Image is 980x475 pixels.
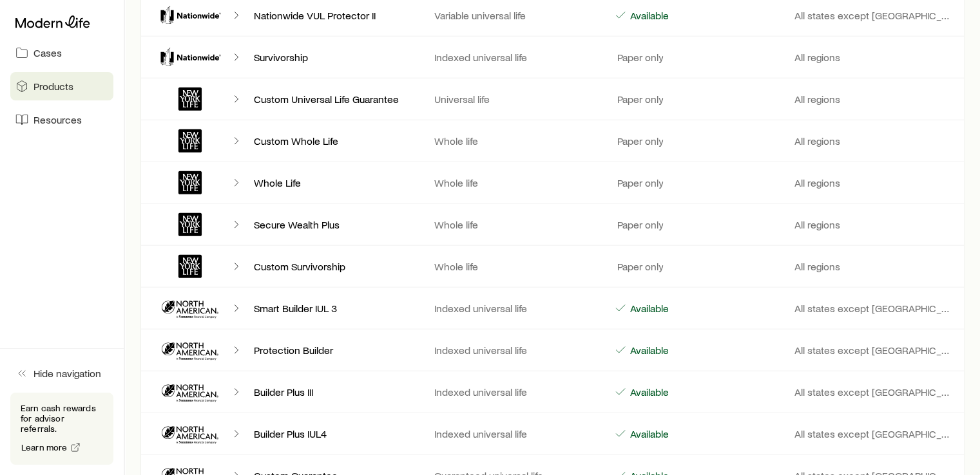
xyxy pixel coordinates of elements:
span: Cases [34,46,62,59]
span: Resources [34,113,82,126]
p: Whole Life [254,176,414,189]
p: All states except [GEOGRAPHIC_DATA] [794,386,954,398]
p: Available [627,427,668,440]
div: Earn cash rewards for advisor referrals.Learn more [10,393,113,465]
p: Available [627,302,668,315]
p: Paper only [614,260,663,273]
span: Hide navigation [34,367,101,380]
p: Whole life [434,176,594,189]
p: Secure Wealth Plus [254,218,414,231]
p: Earn cash rewards for advisor referrals. [21,403,103,434]
span: Products [34,80,73,93]
p: Indexed universal life [434,386,594,398]
p: Whole life [434,218,594,231]
p: All states except [GEOGRAPHIC_DATA] [794,427,954,440]
p: Whole life [434,135,594,147]
span: Learn more [21,443,68,452]
p: All states except [GEOGRAPHIC_DATA] [794,302,954,315]
p: All states except [GEOGRAPHIC_DATA] [794,344,954,357]
a: Resources [10,106,113,134]
p: All regions [794,93,954,106]
p: All regions [794,176,954,189]
p: Custom Survivorship [254,260,414,273]
p: Paper only [614,135,663,147]
p: Indexed universal life [434,302,594,315]
a: Cases [10,39,113,67]
p: Protection Builder [254,344,414,357]
p: All regions [794,51,954,64]
p: Indexed universal life [434,51,594,64]
p: All states except [GEOGRAPHIC_DATA] [794,9,954,22]
p: Available [627,344,668,357]
p: Custom Whole Life [254,135,414,147]
p: Builder Plus III [254,386,414,398]
p: Indexed universal life [434,344,594,357]
button: Hide navigation [10,359,113,387]
p: Nationwide VUL Protector II [254,9,414,22]
p: Paper only [614,93,663,106]
p: Whole life [434,260,594,273]
p: Indexed universal life [434,427,594,440]
p: Survivorship [254,51,414,64]
p: Universal life [434,93,594,106]
p: Custom Universal Life Guarantee [254,93,414,106]
p: All regions [794,218,954,231]
p: Paper only [614,218,663,231]
p: All regions [794,135,954,147]
p: Smart Builder IUL 3 [254,302,414,315]
p: All regions [794,260,954,273]
p: Available [627,386,668,398]
p: Variable universal life [434,9,594,22]
p: Paper only [614,176,663,189]
p: Paper only [614,51,663,64]
p: Available [627,9,668,22]
a: Products [10,72,113,100]
p: Builder Plus IUL4 [254,427,414,440]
